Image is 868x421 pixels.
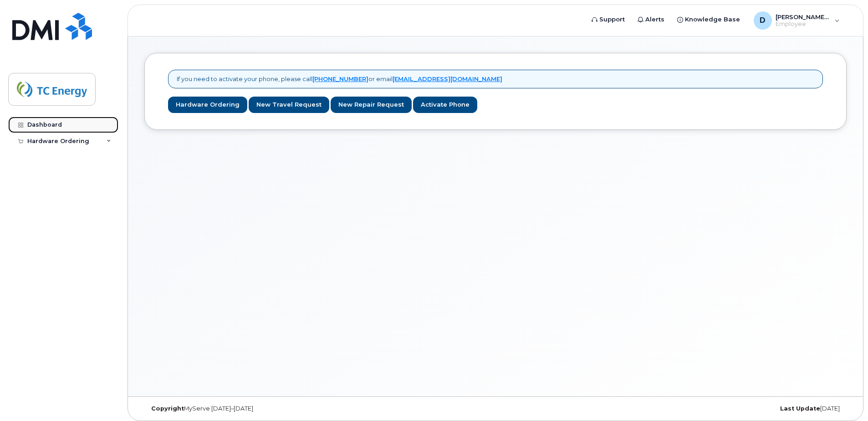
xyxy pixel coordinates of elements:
[393,75,502,82] a: [EMAIL_ADDRESS][DOMAIN_NAME]
[413,97,477,113] a: Activate Phone
[177,75,502,83] p: If you need to activate your phone, please call or email
[151,405,184,412] strong: Copyright
[168,97,247,113] a: Hardware Ordering
[828,381,861,414] iframe: Messenger Launcher
[144,405,378,412] div: MyServe [DATE]–[DATE]
[312,75,368,82] a: [PHONE_NUMBER]
[780,405,820,412] strong: Last Update
[613,405,847,412] div: [DATE]
[331,97,412,113] a: New Repair Request
[249,97,329,113] a: New Travel Request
